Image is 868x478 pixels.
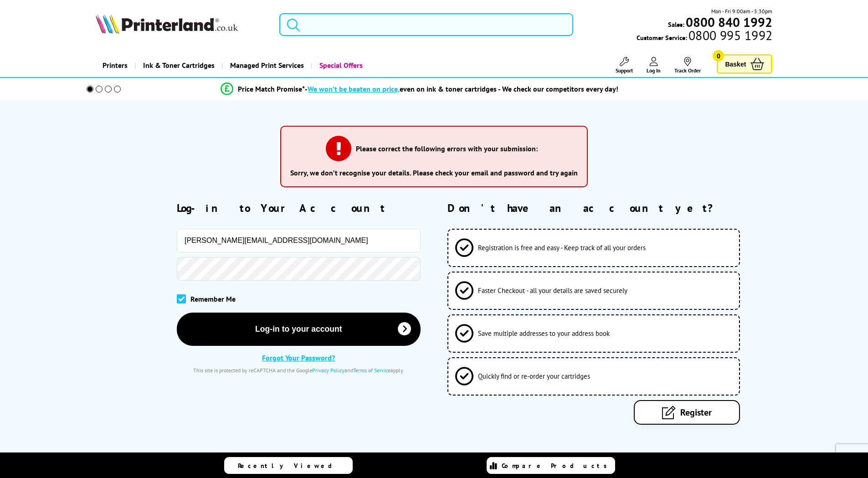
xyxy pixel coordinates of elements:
[96,14,268,36] a: Printerland Logo
[143,54,215,77] span: Ink & Toner Cartridges
[311,54,370,77] a: Special Offers
[502,462,612,470] span: Compare Products
[647,67,661,74] span: Log In
[711,7,772,15] span: Mon - Fri 9:00am - 5:30pm
[478,329,610,338] span: Save multiple addresses to your address book
[668,20,684,29] span: Sales:
[134,54,221,77] a: Ink & Toner Cartridges
[717,54,772,74] a: Basket 0
[177,313,421,346] button: Log-in to your account
[177,201,421,215] h2: Log-in to Your Account
[447,201,772,215] h2: Don't have an account yet?
[684,18,772,26] a: 0800 840 1992
[290,168,578,177] li: Sorry, we don’t recognise your details. Please check your email and password and try again
[713,50,724,62] span: 0
[353,367,390,374] a: Terms of Service
[305,84,618,93] div: - even on ink & toner cartridges - We check our competitors every day!
[224,457,353,474] a: Recently Viewed
[96,54,134,77] a: Printers
[177,229,421,252] input: Email
[478,286,627,295] span: Faster Checkout - all your details are saved securely
[647,57,661,74] a: Log In
[356,144,538,153] h3: Please correct the following errors with your submission:
[238,462,341,470] span: Recently Viewed
[680,406,712,418] span: Register
[674,57,701,74] a: Track Order
[190,294,236,303] span: Remember Me
[177,367,421,374] div: This site is protected by reCAPTCHA and the Google and apply.
[74,81,765,97] li: modal_Promise
[96,14,238,34] img: Printerland Logo
[478,372,590,380] span: Quickly find or re-order your cartridges
[221,54,311,77] a: Managed Print Services
[308,84,400,93] span: We won’t be beaten on price,
[478,243,646,252] span: Registration is free and easy - Keep track of all your orders
[616,67,633,74] span: Support
[262,353,335,362] a: Forgot Your Password?
[637,31,772,42] span: Customer Service:
[634,400,740,425] a: Register
[312,367,344,374] a: Privacy Policy
[616,57,633,74] a: Support
[725,58,746,70] span: Basket
[686,14,772,31] b: 0800 840 1992
[238,84,305,93] span: Price Match Promise*
[487,457,615,474] a: Compare Products
[687,31,772,40] span: 0800 995 1992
